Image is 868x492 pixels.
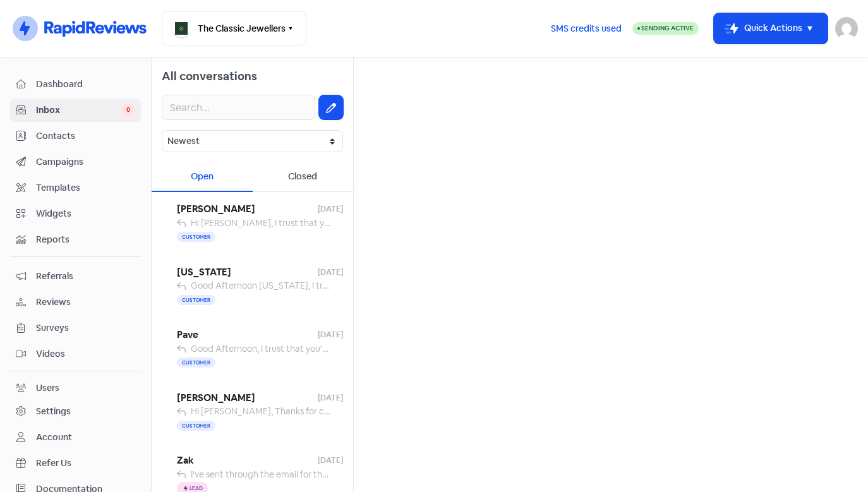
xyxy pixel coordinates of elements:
[36,233,135,246] span: Reports
[177,453,318,468] span: Zak
[10,228,141,251] a: Reports
[36,207,135,220] span: Widgets
[36,405,71,418] div: Settings
[177,357,215,368] span: Customer
[10,452,141,475] a: Refer Us
[121,104,135,116] span: 0
[10,176,141,200] a: Templates
[177,265,318,280] span: [US_STATE]
[191,469,610,480] span: I've sent through the email for the deposit, please let me know if you have received it. - [PERSO...
[10,342,141,366] a: Videos
[835,17,858,40] img: User
[36,155,135,169] span: Campaigns
[714,13,828,44] button: Quick Actions
[152,162,253,192] div: Open
[10,265,141,288] a: Referrals
[10,202,141,225] a: Widgets
[10,400,141,423] a: Settings
[177,202,318,217] span: [PERSON_NAME]
[10,376,141,400] a: Users
[318,203,343,215] span: [DATE]
[551,22,622,35] span: SMS credits used
[10,291,141,314] a: Reviews
[36,457,135,470] span: Refer Us
[36,296,135,309] span: Reviews
[190,486,203,491] span: Lead
[177,232,215,242] span: Customer
[10,124,141,148] a: Contacts
[318,455,343,466] span: [DATE]
[191,405,663,417] span: Hi [PERSON_NAME], Thanks for choosing The Classic Jewellers! Would you take a moment to review yo...
[177,391,318,405] span: [PERSON_NAME]
[318,267,343,278] span: [DATE]
[540,21,632,34] a: SMS credits used
[632,21,699,36] a: Sending Active
[10,99,141,122] a: Inbox 0
[10,316,141,340] a: Surveys
[10,73,141,96] a: Dashboard
[36,78,135,91] span: Dashboard
[641,24,694,32] span: Sending Active
[253,162,354,192] div: Closed
[162,69,257,83] span: All conversations
[162,95,315,120] input: Search...
[36,431,72,444] div: Account
[36,181,135,195] span: Templates
[36,270,135,283] span: Referrals
[36,321,135,335] span: Surveys
[318,392,343,404] span: [DATE]
[36,347,135,361] span: Videos
[36,104,121,117] span: Inbox
[36,381,59,395] div: Users
[177,421,215,431] span: Customer
[177,295,215,305] span: Customer
[10,150,141,174] a: Campaigns
[10,426,141,449] a: Account
[36,129,135,143] span: Contacts
[318,329,343,340] span: [DATE]
[162,11,306,45] button: The Classic Jewellers
[177,328,318,342] span: Pave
